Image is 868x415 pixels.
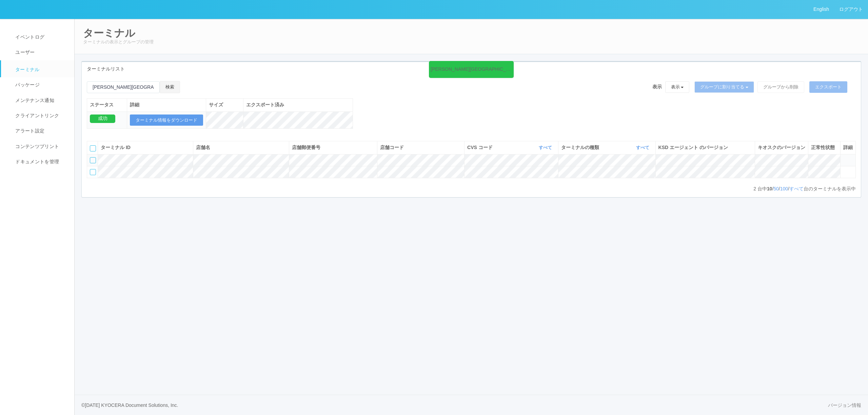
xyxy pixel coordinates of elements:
[789,186,804,191] a: すべて
[160,81,180,93] button: 検索
[694,81,754,93] button: グループに割り当てる
[130,115,203,126] button: ターミナル情報をダウンロード
[380,145,404,150] span: 店舗コード
[1,154,80,169] a: ドキュメントを管理
[14,113,59,118] span: クライアントリンク
[83,27,860,39] h2: ターミナル
[1,29,80,45] a: イベントログ
[14,67,40,72] span: ターミナル
[130,101,203,108] div: 詳細
[809,81,847,93] button: エクスポート
[843,144,853,151] div: 詳細
[14,98,54,103] span: メンテナンス通知
[1,139,80,154] a: コンテンツプリント
[1,93,80,108] a: メンテナンス通知
[636,145,651,150] a: すべて
[14,159,59,164] span: ドキュメントを管理
[828,402,861,409] a: バージョン情報
[767,186,772,191] span: 10
[90,115,115,123] div: 成功
[665,81,690,93] button: 表示
[757,81,804,93] button: グループから削除
[652,83,662,90] span: 表示
[14,128,44,133] span: アラート設定
[1,77,80,92] a: パッケージ
[90,101,124,108] div: ステータス
[101,144,190,151] div: ターミナル ID
[1,45,80,60] a: ユーザー
[753,185,856,192] p: 台中 / / / 台のターミナルを表示中
[1,123,80,139] a: アラート設定
[780,186,788,191] a: 100
[467,144,494,151] span: CVS コード
[758,145,805,150] span: キオスクのバージョン
[196,145,210,150] span: 店舗名
[292,145,320,150] span: 店舗郵便番号
[537,144,555,151] button: すべて
[14,34,44,40] span: イベントログ
[431,66,512,73] div: [PERSON_NAME][GEOGRAPHIC_DATA] の検索結果 (2 件)
[14,82,40,87] span: パッケージ
[811,145,835,150] span: 正常性状態
[1,60,80,77] a: ターミナル
[14,49,35,55] span: ユーザー
[561,144,601,151] span: ターミナルの種類
[753,186,757,191] span: 2
[81,402,178,408] span: © [DATE] KYOCERA Document Solutions, Inc.
[246,101,350,108] div: エクスポート済み
[209,101,241,108] div: サイズ
[14,144,59,149] span: コンテンツプリント
[83,39,860,45] p: ターミナルの表示とグループの管理
[539,145,554,150] a: すべて
[634,144,653,151] button: すべて
[773,186,779,191] a: 50
[1,108,80,123] a: クライアントリンク
[82,62,861,76] div: ターミナルリスト
[658,145,728,150] span: KSD エージェント のバージョン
